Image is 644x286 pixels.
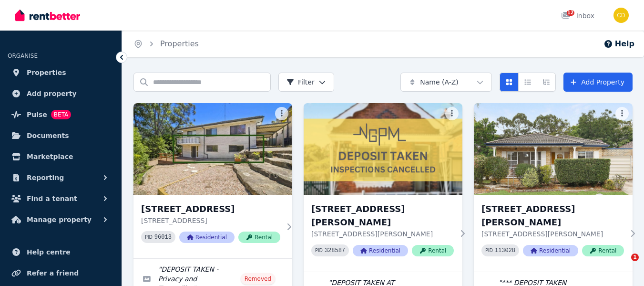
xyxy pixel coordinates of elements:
span: Refer a friend [27,267,79,279]
span: Filter [286,77,315,87]
a: Refer a friend [8,264,114,283]
span: BETA [51,110,71,119]
span: Rental [412,245,454,256]
button: Compact list view [518,73,537,92]
span: Residential [523,245,578,256]
span: ORGANISE [8,53,38,59]
p: [STREET_ADDRESS][PERSON_NAME] [311,229,454,239]
img: 1/5 Kings Road, Brighton-Le-Sands [474,103,633,195]
span: Residential [179,232,235,243]
code: 113028 [495,247,515,254]
span: Reporting [27,172,64,183]
p: [STREET_ADDRESS][PERSON_NAME] [481,229,624,239]
span: Help centre [27,246,71,258]
code: 328587 [325,247,345,254]
span: Rental [238,232,280,243]
small: PID [485,248,493,253]
button: Reporting [8,168,114,187]
h3: [STREET_ADDRESS][PERSON_NAME] [311,202,454,229]
a: Add property [8,84,114,103]
small: PID [315,248,323,253]
a: 1/1A Neptune Street, Padstow[STREET_ADDRESS][STREET_ADDRESS]PID 96013ResidentialRental [133,103,292,258]
button: Filter [278,73,334,92]
span: 12 [567,10,574,16]
nav: Breadcrumb [122,31,210,57]
span: Manage property [27,214,92,225]
span: 1 [631,254,639,261]
button: Manage property [8,210,114,229]
span: Name (A-Z) [420,77,459,87]
code: 96013 [154,234,172,241]
button: More options [615,107,629,120]
a: Marketplace [8,147,114,166]
span: Find a tenant [27,193,77,204]
a: Add Property [563,73,633,92]
span: Marketplace [27,151,73,162]
img: RentBetter [15,8,80,22]
a: 1/2 Eric Street, Lilyfield[STREET_ADDRESS][PERSON_NAME][STREET_ADDRESS][PERSON_NAME]PID 328587Res... [304,103,462,272]
button: More options [275,107,288,120]
button: Name (A-Z) [400,73,492,92]
a: Properties [8,63,114,82]
span: Documents [27,130,69,141]
a: Help centre [8,243,114,262]
span: Rental [582,245,624,256]
span: Residential [353,245,408,256]
img: 1/2 Eric Street, Lilyfield [304,103,462,195]
a: Documents [8,126,114,145]
button: Help [603,38,634,50]
span: Add property [27,88,77,99]
span: Pulse [27,109,47,120]
h3: [STREET_ADDRESS][PERSON_NAME] [481,202,624,229]
a: 1/5 Kings Road, Brighton-Le-Sands[STREET_ADDRESS][PERSON_NAME][STREET_ADDRESS][PERSON_NAME]PID 11... [474,103,633,272]
button: Find a tenant [8,189,114,208]
p: [STREET_ADDRESS] [141,216,280,225]
button: More options [445,107,459,120]
a: PulseBETA [8,105,114,124]
small: PID [145,234,153,240]
button: Card view [500,73,519,92]
h3: [STREET_ADDRESS] [141,202,280,216]
a: Properties [160,39,199,48]
img: 1/1A Neptune Street, Padstow [133,103,292,195]
div: View options [500,73,556,92]
iframe: Intercom live chat [612,254,634,276]
img: Chris Dimitropoulos [613,8,629,23]
div: Inbox [561,11,594,21]
span: Properties [27,67,66,78]
button: Expanded list view [537,73,556,92]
